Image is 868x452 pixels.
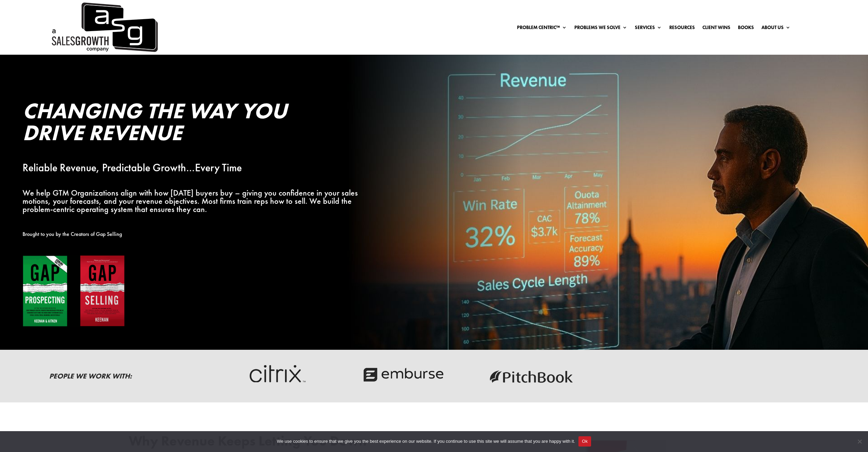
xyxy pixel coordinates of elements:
[23,189,375,213] p: We help GTM Organizations align with how [DATE] buyers buy – giving you confidence in your sales ...
[360,358,446,392] img: emburse-logo-dark
[578,436,591,447] button: Ok
[232,358,318,392] img: critix-logo-dark
[23,255,125,327] img: Gap Books
[23,164,375,172] p: Reliable Revenue, Predictable Growth…Every Time
[23,230,375,238] p: Brought to you by the Creators of Gap Selling
[488,358,574,392] img: pitchbook-logo-dark
[23,100,375,147] h2: Changing the Way You Drive Revenue
[277,438,575,445] span: We use cookies to ensure that we give you the best experience on our website. If you continue to ...
[856,438,863,445] span: No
